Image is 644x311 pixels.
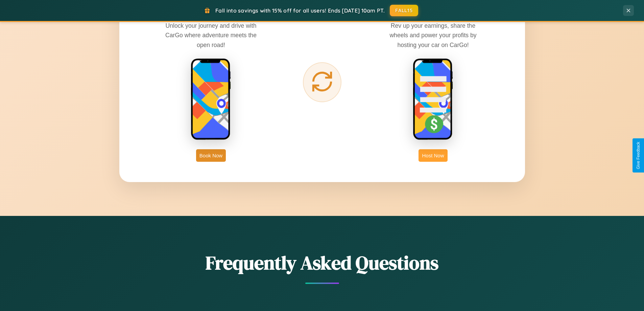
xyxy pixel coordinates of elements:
button: FALL15 [390,5,418,16]
h2: Frequently Asked Questions [119,250,525,276]
img: host phone [413,58,453,141]
img: rent phone [191,58,231,141]
div: Give Feedback [636,142,641,169]
p: Unlock your journey and drive with CarGo where adventure meets the open road! [160,21,262,49]
button: Host Now [419,149,447,162]
p: Rev up your earnings, share the wheels and power your profits by hosting your car on CarGo! [382,21,484,49]
button: Book Now [196,149,226,162]
span: Fall into savings with 15% off for all users! Ends [DATE] 10am PT. [215,7,385,14]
